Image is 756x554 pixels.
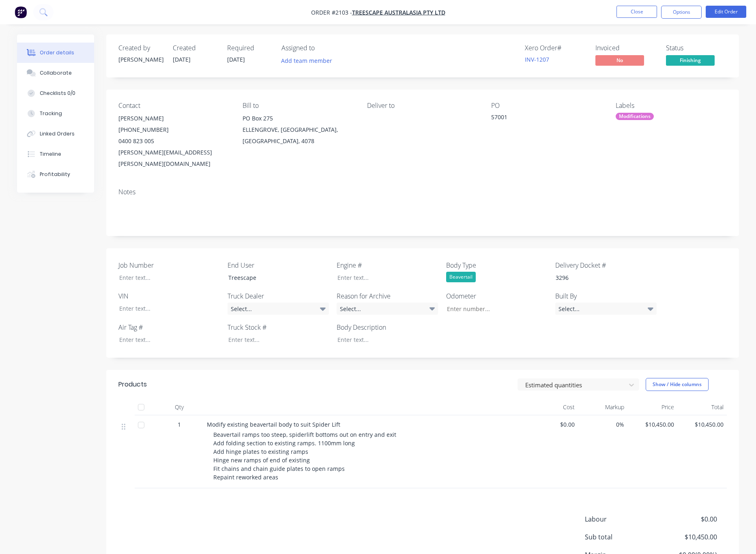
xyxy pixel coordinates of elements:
div: ELLENGROVE, [GEOGRAPHIC_DATA], [GEOGRAPHIC_DATA], 4078 [243,124,354,147]
div: 0400 823 005 [118,135,230,147]
div: Labels [616,102,727,110]
div: Notes [118,188,727,196]
a: Treescape Australasia Pty Ltd [352,9,445,16]
div: Beavertail [446,272,476,282]
div: [PERSON_NAME][EMAIL_ADDRESS][PERSON_NAME][DOMAIN_NAME] [118,147,230,170]
div: Xero Order # [525,44,586,52]
button: Add team member [281,55,337,66]
div: Products [118,380,147,389]
button: Edit Order [706,6,746,18]
button: Options [661,6,702,19]
label: Delivery Docket # [555,260,657,270]
span: Labour [585,514,657,524]
div: Invoiced [595,44,656,52]
label: Truck Stock # [228,322,329,332]
button: Finishing [666,55,715,67]
div: Bill to [243,102,354,110]
div: Select... [228,303,329,315]
span: Sub total [585,532,657,542]
div: PO Box 275ELLENGROVE, [GEOGRAPHIC_DATA], [GEOGRAPHIC_DATA], 4078 [243,113,354,147]
div: Created [173,44,217,52]
span: [DATE] [227,56,245,63]
div: Markup [578,399,628,415]
input: Enter number... [440,303,547,315]
div: Deliver to [367,102,478,110]
label: Reason for Archive [337,291,438,301]
span: Modify existing beavertail body to suit Spider Lift [207,421,340,428]
label: Built By [555,291,657,301]
label: Engine # [337,260,438,270]
div: Treescape [222,272,323,283]
div: Status [666,44,727,52]
div: 57001 [491,113,593,124]
button: Show / Hide columns [646,378,709,391]
button: Checklists 0/0 [17,83,94,103]
button: Tracking [17,103,94,124]
div: Timeline [40,150,61,158]
div: PO [491,102,602,110]
span: 1 [178,420,181,429]
div: Contact [118,102,230,110]
div: 3296 [549,272,651,283]
span: Beavertail ramps too steep, spiderlift bottoms out on entry and exit Add folding section to exist... [213,431,396,481]
div: Assigned to [281,44,363,52]
div: Price [627,399,677,415]
div: Required [227,44,272,52]
div: Total [677,399,727,415]
button: Order details [17,43,94,63]
div: Select... [337,303,438,315]
label: VIN [118,291,220,301]
button: Timeline [17,144,94,164]
div: Linked Orders [40,130,75,137]
div: Modifications [616,113,654,120]
label: End User [228,260,329,270]
div: [PERSON_NAME] [118,113,230,124]
button: Profitability [17,164,94,185]
label: Body Type [446,260,548,270]
span: $10,450.00 [681,420,724,429]
div: PO Box 275 [243,113,354,124]
label: Job Number [118,260,220,270]
span: $0.00 [657,514,717,524]
span: $0.00 [531,420,575,429]
div: [PERSON_NAME][PHONE_NUMBER]0400 823 005[PERSON_NAME][EMAIL_ADDRESS][PERSON_NAME][DOMAIN_NAME] [118,113,230,170]
label: Truck Dealer [228,291,329,301]
div: Checklists 0/0 [40,90,75,97]
div: [PHONE_NUMBER] [118,124,230,135]
div: Order details [40,49,74,56]
label: Odometer [446,291,548,301]
span: [DATE] [173,56,191,63]
a: INV-1207 [525,56,549,63]
img: Factory [15,6,27,18]
span: $10,450.00 [657,532,717,542]
button: Add team member [277,55,337,66]
div: Profitability [40,171,70,178]
span: No [595,55,644,65]
div: Tracking [40,110,62,117]
div: Select... [555,303,657,315]
button: Collaborate [17,63,94,83]
div: Cost [528,399,578,415]
div: Created by [118,44,163,52]
label: Body Description [337,322,438,332]
div: [PERSON_NAME] [118,55,163,64]
span: $10,450.00 [631,420,674,429]
button: Close [616,6,657,18]
label: Air Tag # [118,322,220,332]
button: Linked Orders [17,124,94,144]
div: Qty [155,399,204,415]
span: 0% [581,420,625,429]
span: Finishing [666,55,715,65]
div: Collaborate [40,69,72,77]
span: Order #2103 - [311,9,352,16]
